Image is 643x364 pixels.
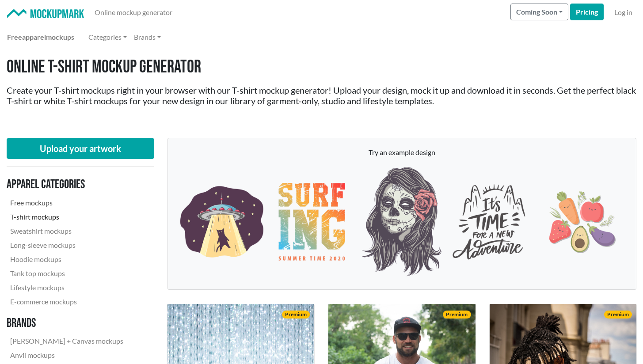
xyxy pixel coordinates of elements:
[443,311,471,318] span: Premium
[282,311,310,318] span: Premium
[7,57,636,78] h1: Online T-shirt Mockup Generator
[7,266,127,281] a: Tank top mockups
[7,334,127,348] a: [PERSON_NAME] + Canvas mockups
[7,316,127,331] h3: Brands
[91,4,176,21] a: Online mockup generator
[22,33,46,41] span: apparel
[177,147,627,158] p: Try an example design
[7,348,127,362] a: Anvil mockups
[7,224,127,238] a: Sweatshirt mockups
[7,252,127,266] a: Hoodie mockups
[7,85,636,106] h2: Create your T-shirt mockups right in your browser with our T-shirt mockup generator! Upload your ...
[611,4,636,21] a: Log in
[510,4,568,20] button: Coming Soon
[7,9,84,19] img: Mockup Mark
[7,177,127,192] h3: Apparel categories
[604,311,632,318] span: Premium
[85,28,130,46] a: Categories
[570,4,604,20] a: Pricing
[7,295,127,309] a: E-commerce mockups
[4,28,78,46] a: Freeapparelmockups
[7,138,154,159] button: Upload your artwork
[130,28,164,46] a: Brands
[7,210,127,224] a: T-shirt mockups
[7,238,127,252] a: Long-sleeve mockups
[7,281,127,295] a: Lifestyle mockups
[7,196,127,210] a: Free mockups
